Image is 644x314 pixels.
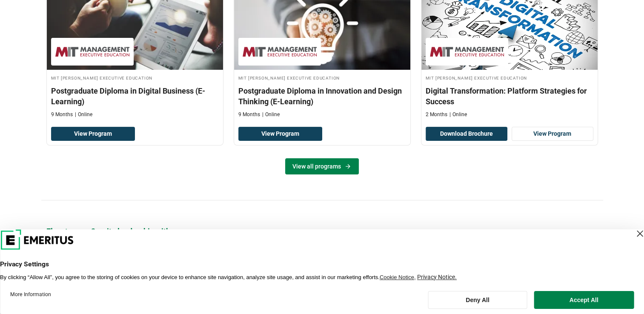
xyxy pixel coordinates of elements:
[238,111,260,118] p: 9 Months
[238,86,406,107] h3: Postgraduate Diploma in Innovation and Design Thinking (E-Learning)
[426,74,593,81] h4: MIT [PERSON_NAME] Executive Education
[51,111,73,118] p: 9 Months
[51,86,219,107] h3: Postgraduate Diploma in Digital Business (E-Learning)
[426,127,507,141] button: Download Brochure
[449,111,467,118] p: Online
[426,86,593,107] h3: Digital Transformation: Platform Strategies for Success
[46,226,598,237] p: Elevate your C-suite leadership with
[51,127,135,141] a: View Program
[238,127,322,141] a: View Program
[426,111,447,118] p: 2 Months
[512,127,593,141] a: View Program
[238,74,406,81] h4: MIT [PERSON_NAME] Executive Education
[243,42,317,61] img: MIT Sloan Executive Education
[55,42,129,61] img: MIT Sloan Executive Education
[285,158,359,174] a: View all programs
[262,111,280,118] p: Online
[430,42,504,61] img: MIT Sloan Executive Education
[75,111,92,118] p: Online
[51,74,219,81] h4: MIT [PERSON_NAME] Executive Education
